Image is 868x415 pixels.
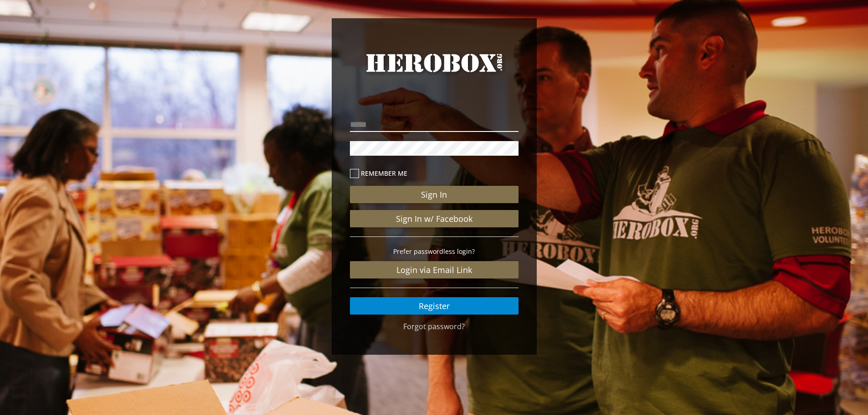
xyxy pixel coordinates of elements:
[350,261,519,278] a: Login via Email Link
[403,321,465,331] a: Forgot password?
[350,168,519,179] label: Remember me
[350,186,519,203] button: Sign In
[350,50,519,92] a: HeroBox
[350,246,519,257] p: Prefer passwordless login?
[350,210,519,227] a: Sign In w/ Facebook
[350,297,519,315] a: Register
